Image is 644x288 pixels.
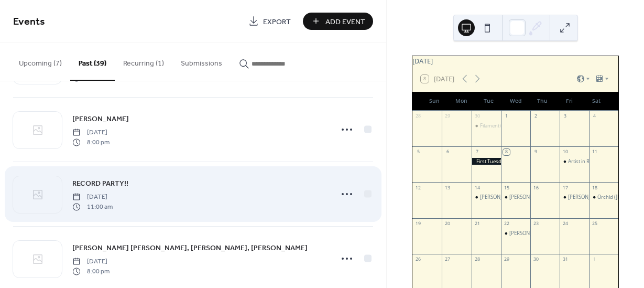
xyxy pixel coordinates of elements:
div: 15 [503,185,509,191]
div: Starling, Milkweed/Smithereens, Janet Xmas [560,194,589,200]
a: [PERSON_NAME] [PERSON_NAME], [PERSON_NAME], [PERSON_NAME] [72,242,308,254]
div: 9 [533,149,539,155]
div: Mon [448,92,475,111]
div: 11 [592,149,598,155]
div: 27 [444,257,451,263]
span: [DATE] [72,193,113,202]
div: [DATE] [412,56,618,66]
button: Recurring (1) [115,42,172,80]
div: Artist in Residency Opening : Maureen Keaveny: Dichotomies [560,158,589,165]
div: 19 [415,220,421,227]
span: [DATE] [72,257,110,266]
div: 10 [562,149,569,155]
div: Sat [583,92,610,111]
div: Filament (NYC) [472,122,501,129]
span: [PERSON_NAME] [PERSON_NAME], [PERSON_NAME], [PERSON_NAME] [72,243,308,254]
div: 25 [592,220,598,227]
div: Fri [556,92,583,111]
div: 1 [503,113,509,120]
span: 8:00 pm [72,137,110,147]
span: Add Event [325,16,365,27]
div: 22 [503,220,509,227]
div: 6 [444,149,451,155]
div: 2 [533,113,539,120]
div: 29 [444,113,451,120]
div: 30 [474,113,480,120]
div: [PERSON_NAME] + Space Quaker [480,194,554,200]
div: 20 [444,220,451,227]
button: Add Event [303,13,373,30]
div: Lisa Cameron (TX) [501,230,530,237]
div: 1 [592,257,598,263]
a: [PERSON_NAME] [72,113,129,125]
div: [PERSON_NAME] ([GEOGRAPHIC_DATA]) [509,230,601,237]
div: 12 [415,185,421,191]
span: Events [13,12,45,32]
div: 7 [474,149,480,155]
div: Tue [475,92,502,111]
button: Past (39) [70,42,115,81]
span: [DATE] [72,128,110,137]
div: 24 [562,220,569,227]
div: 21 [474,220,480,227]
div: 18 [592,185,598,191]
div: 31 [562,257,569,263]
div: 8 [503,149,509,155]
span: RECORD PARTY!! [72,178,128,189]
div: 29 [503,257,509,263]
button: Submissions [172,42,231,80]
div: 28 [474,257,480,263]
div: Thu [529,92,556,111]
div: 5 [415,149,421,155]
div: Wed [502,92,529,111]
div: 17 [562,185,569,191]
div: 28 [415,113,421,120]
span: 11:00 am [72,202,113,211]
button: Upcoming (7) [10,42,70,80]
span: 8:00 pm [72,266,110,276]
span: [PERSON_NAME] [72,114,129,125]
span: Export [263,16,291,27]
div: Sun [421,92,448,111]
div: Orchid (Vinny Golia, Dan Clucas, Kevin Cheli and Seth Andrew Davis) [589,194,618,200]
div: 30 [533,257,539,263]
div: 4 [592,113,598,120]
a: RECORD PARTY!! [72,177,128,189]
div: 14 [474,185,480,191]
div: [PERSON_NAME] ([GEOGRAPHIC_DATA]) [509,194,601,200]
div: 16 [533,185,539,191]
div: Filament ([GEOGRAPHIC_DATA]) [480,122,553,129]
div: 26 [415,257,421,263]
div: 3 [562,113,569,120]
div: Nat Lefkoff + Space Quaker [472,194,501,200]
div: 13 [444,185,451,191]
div: 23 [533,220,539,227]
div: kirin mcelwain (Brooklyn) [501,194,530,200]
div: First Tuesdays [472,158,501,165]
a: Export [241,13,299,30]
